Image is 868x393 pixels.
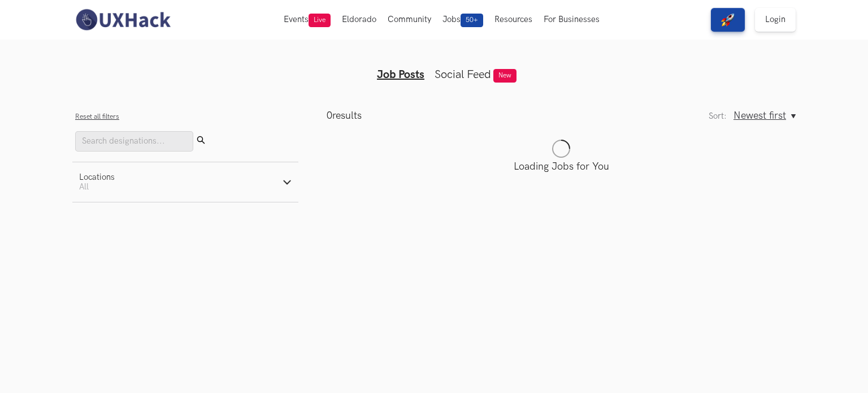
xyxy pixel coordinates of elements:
ul: Tabs Interface [217,50,651,81]
a: Login [755,8,796,32]
button: LocationsAll [72,162,298,202]
img: rocket [721,13,735,27]
input: Search [75,131,193,152]
a: Social Feed [435,68,491,81]
span: 50+ [461,14,483,27]
p: Loading Jobs for You [327,161,796,172]
span: New [493,69,517,83]
button: Reset all filters [75,113,119,121]
span: Live [309,14,331,27]
span: Newest first [734,110,786,122]
p: results [327,110,362,122]
button: Newest first, Sort: [734,110,796,122]
div: Locations [79,172,115,182]
span: 0 [327,110,332,122]
img: UXHack-logo.png [72,8,173,32]
a: Job Posts [377,68,424,81]
label: Sort: [709,111,727,121]
span: All [79,182,89,192]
